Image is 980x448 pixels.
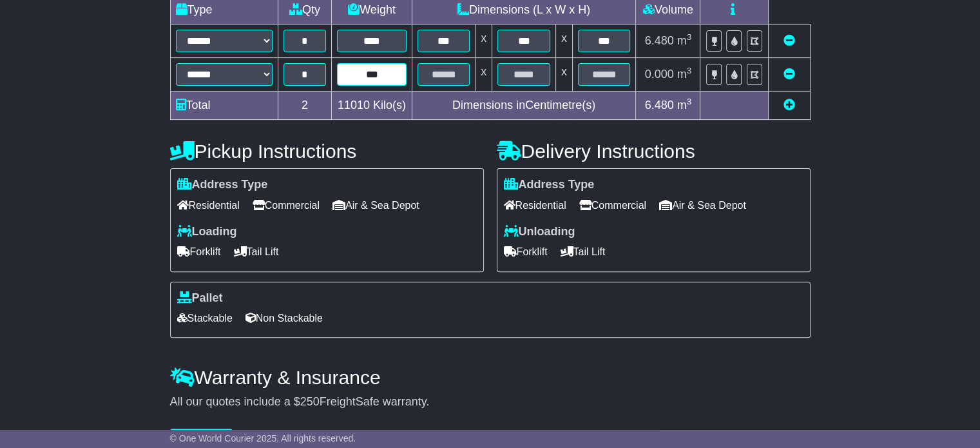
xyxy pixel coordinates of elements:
[497,141,811,162] h4: Delivery Instructions
[555,58,572,92] td: x
[687,66,692,75] sup: 3
[687,32,692,42] sup: 3
[783,99,795,112] a: Add new item
[504,178,595,192] label: Address Type
[645,99,674,112] span: 6.480
[253,195,320,215] span: Commercial
[645,34,674,47] span: 6.480
[332,92,412,120] td: Kilo(s)
[555,24,572,58] td: x
[170,92,278,120] td: Total
[687,97,692,106] sup: 3
[677,34,692,47] span: m
[278,92,332,120] td: 2
[677,99,692,112] span: m
[677,68,692,81] span: m
[579,195,646,215] span: Commercial
[177,225,237,239] label: Loading
[504,225,575,239] label: Unloading
[659,195,746,215] span: Air & Sea Depot
[561,242,606,262] span: Tail Lift
[177,195,240,215] span: Residential
[783,34,795,47] a: Remove this item
[504,242,548,262] span: Forklift
[177,308,233,328] span: Stackable
[504,195,566,215] span: Residential
[476,24,492,58] td: x
[300,395,320,408] span: 250
[170,141,484,162] h4: Pickup Instructions
[170,395,811,409] div: All our quotes include a $ FreightSafe warranty.
[245,308,323,328] span: Non Stackable
[234,242,279,262] span: Tail Lift
[338,99,370,112] span: 11010
[170,433,356,443] span: © One World Courier 2025. All rights reserved.
[177,242,221,262] span: Forklift
[332,195,419,215] span: Air & Sea Depot
[177,291,223,306] label: Pallet
[645,68,674,81] span: 0.000
[783,68,795,81] a: Remove this item
[412,92,636,120] td: Dimensions in Centimetre(s)
[476,58,492,92] td: x
[177,178,268,192] label: Address Type
[170,367,811,388] h4: Warranty & Insurance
